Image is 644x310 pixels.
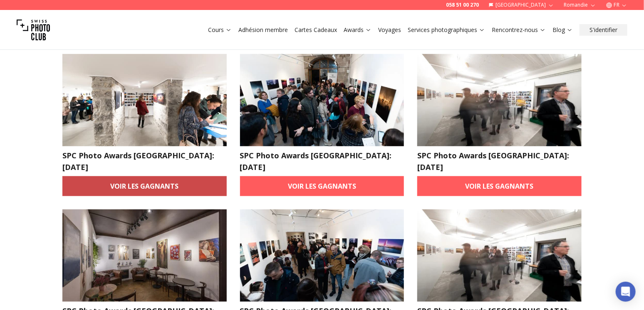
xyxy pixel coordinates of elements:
[492,26,546,34] a: Rencontrez-nous
[295,26,337,34] a: Cartes Cadeaux
[408,26,485,34] a: Services photographiques
[208,26,232,34] a: Cours
[240,54,404,146] img: SPC Photo Awards Genève: Octobre 2023
[552,26,573,34] a: Blog
[240,176,404,196] a: Voir les gagnants
[417,176,582,196] a: Voir les gagnants
[488,24,549,36] button: Rencontrez-nous
[375,24,404,36] button: Voyages
[340,24,375,36] button: Awards
[235,24,291,36] button: Adhésion membre
[62,209,227,302] img: SPC Photo Awards Zurich: February 2024
[417,54,582,146] img: SPC Photo Awards Zurich: November 2023
[62,54,227,146] img: SPC Photo Awards Genève: Juillet 2023
[240,150,404,173] h2: SPC Photo Awards [GEOGRAPHIC_DATA]: [DATE]
[417,209,582,302] img: SPC Photo Awards Zurich: May 2024
[238,26,288,34] a: Adhésion membre
[344,26,372,34] a: Awards
[62,150,227,173] h2: SPC Photo Awards [GEOGRAPHIC_DATA]: [DATE]
[205,24,235,36] button: Cours
[240,209,404,302] img: SPC Photo Awards Genève: Avril 2024
[580,24,627,36] button: S'identifier
[549,24,576,36] button: Blog
[404,24,488,36] button: Services photographiques
[417,150,582,173] h2: SPC Photo Awards [GEOGRAPHIC_DATA]: [DATE]
[291,24,340,36] button: Cartes Cadeaux
[62,176,227,196] a: Voir les gagnants
[17,13,50,47] img: Swiss photo club
[616,282,636,302] div: Open Intercom Messenger
[378,26,401,34] a: Voyages
[446,2,479,8] a: 058 51 00 270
